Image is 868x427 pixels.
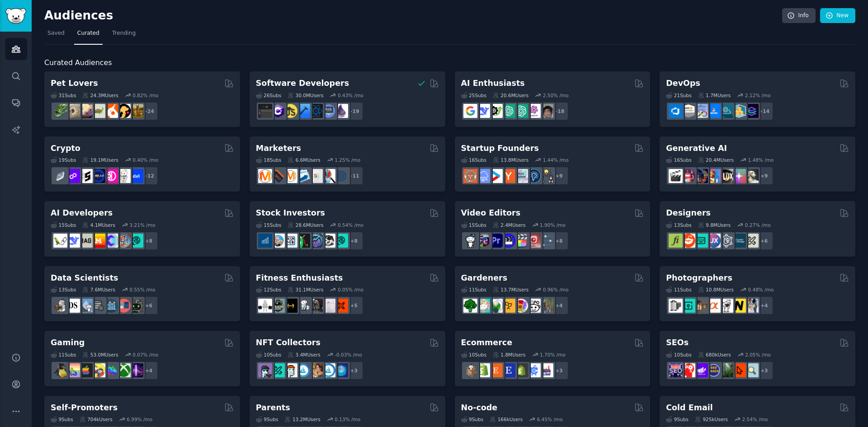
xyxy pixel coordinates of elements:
img: FluxAI [719,169,733,183]
span: Curated [77,29,99,38]
div: + 12 [139,166,158,185]
img: TechSEO [681,363,695,377]
div: 0.48 % /mo [748,286,774,293]
div: 12 Sub s [256,286,281,293]
img: reviewmyshopify [514,363,528,377]
div: 15 Sub s [461,222,486,228]
img: iOSProgramming [296,104,310,118]
div: + 4 [755,296,774,315]
div: 13.2M Users [284,416,320,422]
img: sdforall [707,169,721,183]
div: + 3 [550,361,569,380]
h2: NFT Collectors [256,337,321,348]
img: SavageGarden [489,299,503,313]
div: + 5 [344,296,363,315]
img: ballpython [66,104,80,118]
div: 2.12 % /mo [745,92,771,99]
img: UrbanGardening [527,299,541,313]
img: Local_SEO [719,363,733,377]
div: 10 Sub s [666,352,691,358]
img: aws_cdk [732,104,746,118]
div: 26 Sub s [256,92,281,99]
img: SEO_cases [707,363,721,377]
img: OpenAIDev [527,104,541,118]
img: seogrowth [694,363,708,377]
div: 11 Sub s [666,286,691,293]
div: + 6 [755,231,774,250]
img: Rag [79,234,93,248]
div: 16 Sub s [666,157,691,163]
img: elixir [334,104,348,118]
div: 6.6M Users [288,157,321,163]
img: GoogleGeminiAI [463,104,477,118]
img: llmops [117,234,131,248]
img: postproduction [539,234,553,248]
div: 20.4M Users [698,157,734,163]
div: 0.40 % /mo [132,157,158,163]
div: 2.05 % /mo [745,352,771,358]
img: csharp [271,104,285,118]
img: VideoEditors [501,234,515,248]
img: SaaS [476,169,490,183]
img: OnlineMarketing [334,169,348,183]
h2: Parents [256,402,290,413]
div: 0.96 % /mo [543,286,569,293]
h2: Stock Investors [256,207,325,219]
img: OpenseaMarket [321,363,335,377]
div: 10 Sub s [256,352,281,358]
div: 21 Sub s [666,92,691,99]
a: Info [782,8,816,23]
div: 9.8M Users [698,222,731,228]
div: 4.1M Users [82,222,115,228]
div: + 8 [344,231,363,250]
img: ecommerce_growth [539,363,553,377]
div: 11 Sub s [461,286,486,293]
div: 11 Sub s [51,352,76,358]
img: gopro [463,234,477,248]
img: EntrepreneurRideAlong [463,169,477,183]
img: azuredevops [669,104,683,118]
img: GamerPals [91,363,105,377]
h2: Pet Lovers [51,78,98,89]
div: 13 Sub s [51,286,76,293]
div: 3.21 % /mo [130,222,156,228]
img: GymMotivation [271,299,285,313]
img: weightroom [296,299,310,313]
div: 1.44 % /mo [543,157,569,163]
img: ValueInvesting [271,234,285,248]
img: succulents [476,299,490,313]
h2: SEOs [666,337,689,348]
h2: Data Scientists [51,272,118,284]
img: workout [283,299,297,313]
img: statistics [79,299,93,313]
div: + 8 [550,231,569,250]
div: 10 Sub s [461,352,486,358]
img: AskMarketing [283,169,297,183]
img: The_SEO [745,363,759,377]
div: 1.8M Users [493,352,526,358]
div: 30.0M Users [288,92,323,99]
h2: Generative AI [666,143,727,154]
img: finalcutpro [514,234,528,248]
h2: Fitness Enthusiasts [256,272,343,284]
h2: Gaming [51,337,85,348]
div: 1.25 % /mo [335,157,360,163]
img: googleads [309,169,323,183]
img: dividends [258,234,272,248]
img: deepdream [694,169,708,183]
div: 704k Users [80,416,113,422]
img: AItoolsCatalog [489,104,503,118]
img: analytics [104,299,118,313]
img: herpetology [53,104,67,118]
img: physicaltherapy [321,299,335,313]
img: EtsySellers [501,363,515,377]
img: technicalanalysis [334,234,348,248]
span: Saved [47,29,65,38]
img: dogbreed [129,104,143,118]
div: 0.43 % /mo [338,92,363,99]
div: 9 Sub s [256,416,278,422]
img: LangChain [53,234,67,248]
img: PetAdvice [117,104,131,118]
div: 19 Sub s [51,157,76,163]
img: UXDesign [707,234,721,248]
